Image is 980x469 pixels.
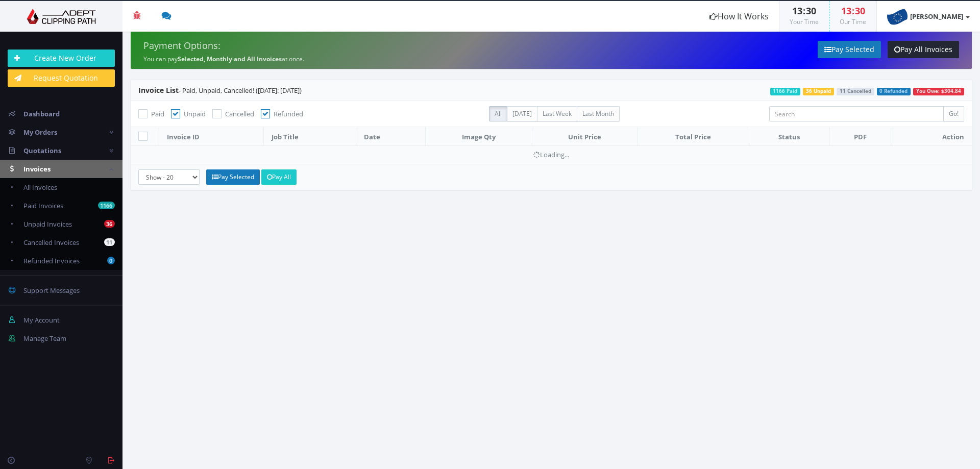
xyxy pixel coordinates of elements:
[790,17,819,26] small: Your Time
[23,183,57,192] span: All Invoices
[8,50,115,67] a: Create New Order
[23,286,80,295] span: Support Messages
[356,127,425,146] th: Date
[855,5,865,17] span: 30
[837,88,874,95] span: 11 Cancelled
[913,88,964,95] span: You Owe: $304.84
[769,106,944,121] input: Search
[225,109,254,118] span: Cancelled
[23,146,61,155] span: Quotations
[841,5,851,17] span: 13
[877,1,980,32] a: [PERSON_NAME]
[98,202,115,209] b: 1166
[274,109,303,118] span: Refunded
[23,334,66,343] span: Manage Team
[23,128,57,137] span: My Orders
[425,127,532,146] th: Image Qty
[8,69,115,87] a: Request Quotation
[206,169,260,185] a: Pay Selected
[138,86,302,95] span: - Paid, Unpaid, Cancelled! ([DATE]: [DATE])
[802,5,806,17] span: :
[178,55,282,63] strong: Selected, Monthly and All Invoices
[263,127,356,146] th: Job Title
[851,5,855,17] span: :
[770,88,801,95] span: 1166 Paid
[261,169,297,185] a: Pay All
[507,106,537,121] label: [DATE]
[888,41,959,58] a: Pay All Invoices
[818,41,881,58] a: Pay Selected
[910,12,963,21] strong: [PERSON_NAME]
[877,88,911,95] span: 0 Refunded
[489,106,507,121] label: All
[138,85,179,95] span: Invoice List
[151,109,164,118] span: Paid
[159,127,264,146] th: Invoice ID
[107,257,115,264] b: 0
[840,17,866,26] small: Our Time
[887,6,908,27] img: timthumb.php
[23,315,60,325] span: My Account
[23,201,63,210] span: Paid Invoices
[803,88,834,95] span: 36 Unpaid
[23,109,60,118] span: Dashboard
[143,41,544,51] h4: Payment Options:
[23,238,79,247] span: Cancelled Invoices
[23,219,72,229] span: Unpaid Invoices
[131,146,972,164] td: Loading...
[104,238,115,246] b: 11
[184,109,206,118] span: Unpaid
[532,127,638,146] th: Unit Price
[638,127,749,146] th: Total Price
[143,55,304,63] small: You can pay at once.
[829,127,891,146] th: PDF
[577,106,620,121] label: Last Month
[23,256,80,265] span: Refunded Invoices
[23,164,51,174] span: Invoices
[8,9,115,24] img: Adept Graphics
[792,5,802,17] span: 13
[943,106,964,121] input: Go!
[891,127,972,146] th: Action
[699,1,779,32] a: How It Works
[749,127,829,146] th: Status
[537,106,577,121] label: Last Week
[806,5,816,17] span: 30
[104,220,115,228] b: 36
